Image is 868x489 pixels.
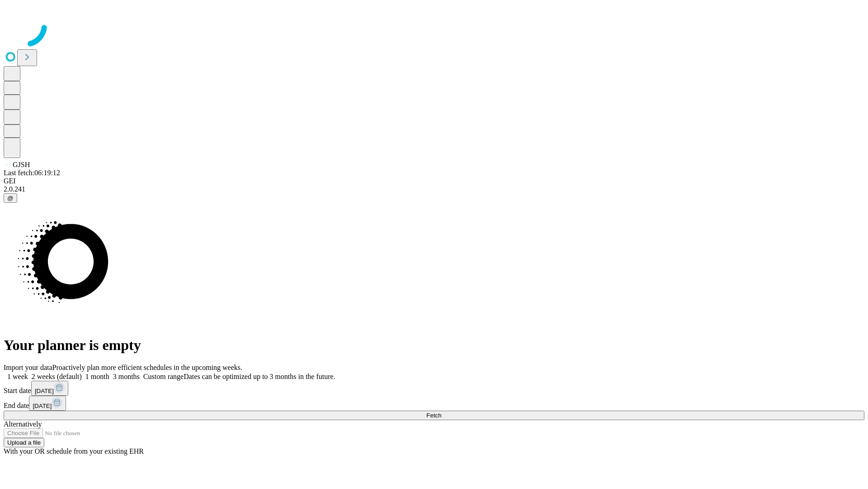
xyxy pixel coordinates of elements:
[4,337,864,354] h1: Your planner is empty
[32,373,82,380] span: 2 weeks (default)
[52,364,242,371] span: Proactively plan more efficient schedules in the upcoming weeks.
[113,373,140,380] span: 3 months
[7,373,28,380] span: 1 week
[426,412,441,419] span: Fetch
[4,177,864,185] div: GEI
[4,411,864,420] button: Fetch
[4,438,44,447] button: Upload a file
[4,364,52,371] span: Import your data
[4,396,864,411] div: End date
[35,388,54,394] span: [DATE]
[4,420,42,428] span: Alternatively
[143,373,184,380] span: Custom range
[7,195,14,201] span: @
[31,381,68,396] button: [DATE]
[4,193,17,203] button: @
[13,161,30,168] span: GJSH
[4,447,144,455] span: With your OR schedule from your existing EHR
[4,185,864,193] div: 2.0.241
[29,396,66,411] button: [DATE]
[85,373,109,380] span: 1 month
[4,169,60,177] span: Last fetch: 06:19:12
[33,403,52,409] span: [DATE]
[4,381,864,396] div: Start date
[184,373,335,380] span: Dates can be optimized up to 3 months in the future.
